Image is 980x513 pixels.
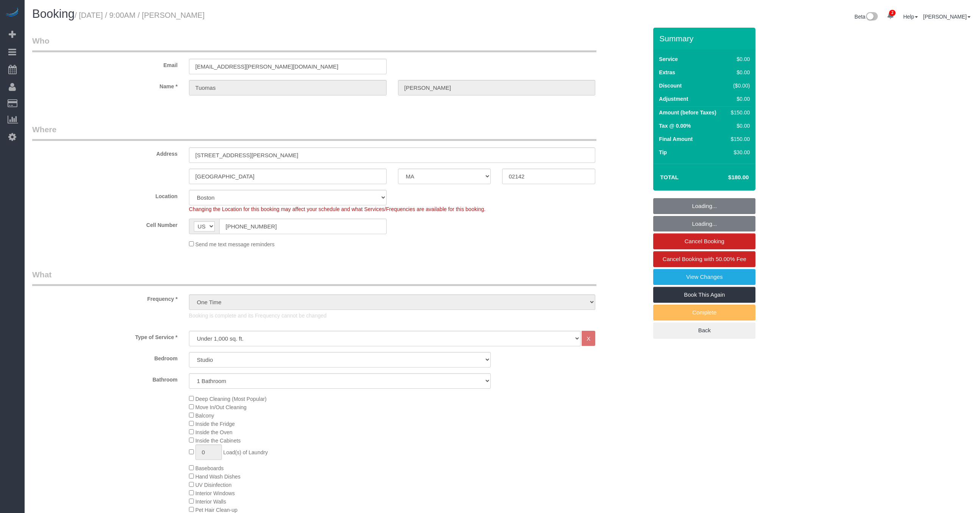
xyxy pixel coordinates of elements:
[195,507,237,513] span: Pet Hair Clean-up
[502,169,595,184] input: Zip Code
[195,429,233,435] span: Inside the Oven
[195,474,240,480] span: Hand Wash Dishes
[27,147,183,158] label: Address
[659,82,682,89] label: Discount
[660,174,679,180] strong: Total
[865,12,878,22] img: New interface
[195,482,232,488] span: UV Disinfection
[728,149,750,156] div: $30.00
[659,55,678,63] label: Service
[659,135,693,143] label: Final Amount
[195,465,224,471] span: Baseboards
[195,499,226,505] span: Interior Walls
[663,256,746,262] span: Cancel Booking with 50.00% Fee
[189,80,387,95] input: First Name
[653,251,755,267] a: Cancel Booking with 50.00% Fee
[189,206,485,212] span: Changing the Location for this booking may affect your schedule and what Services/Frequencies are...
[728,55,750,63] div: $0.00
[27,331,183,341] label: Type of Service *
[27,80,183,90] label: Name *
[659,34,752,43] h3: Summary
[195,438,241,444] span: Inside the Cabinets
[189,169,387,184] input: City
[705,174,749,181] h4: $180.00
[195,421,235,427] span: Inside the Fridge
[195,413,214,419] span: Balcony
[855,14,878,20] a: Beta
[728,95,750,103] div: $0.00
[195,396,267,402] span: Deep Cleaning (Most Popular)
[32,269,596,286] legend: What
[398,80,596,95] input: Last Name
[653,269,755,285] a: View Changes
[903,14,918,20] a: Help
[223,449,268,455] span: Load(s) of Laundry
[659,149,667,156] label: Tip
[189,312,596,319] p: Booking is complete and its Frequency cannot be changed
[27,59,183,69] label: Email
[27,373,183,383] label: Bathroom
[728,69,750,76] div: $0.00
[653,287,755,303] a: Book This Again
[728,109,750,116] div: $150.00
[659,69,675,76] label: Extras
[923,14,971,20] a: [PERSON_NAME]
[195,490,235,496] span: Interior Windows
[889,10,896,16] span: 2
[195,241,275,247] span: Send me text message reminders
[659,109,716,116] label: Amount (before Taxes)
[32,124,596,141] legend: Where
[189,59,387,74] input: Email
[653,233,755,249] a: Cancel Booking
[32,7,75,20] span: Booking
[27,292,183,303] label: Frequency *
[27,352,183,362] label: Bedroom
[219,219,387,234] input: Cell Number
[195,404,247,410] span: Move In/Out Cleaning
[653,322,755,338] a: Back
[659,122,691,130] label: Tax @ 0.00%
[659,95,688,103] label: Adjustment
[883,8,898,24] a: 2
[728,82,750,89] div: ($0.00)
[728,135,750,143] div: $150.00
[32,35,596,52] legend: Who
[728,122,750,130] div: $0.00
[75,11,204,19] small: / [DATE] / 9:00AM / [PERSON_NAME]
[5,8,20,18] img: Automaid Logo
[27,219,183,229] label: Cell Number
[27,190,183,200] label: Location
